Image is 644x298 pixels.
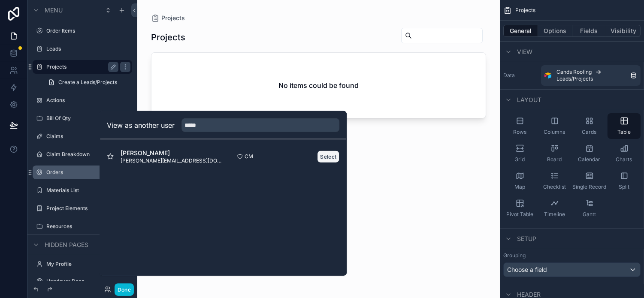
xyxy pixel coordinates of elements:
label: Handover Docs [46,278,130,285]
span: Split [619,184,629,190]
span: CM [245,153,253,160]
button: Charts [608,141,641,166]
button: Cards [573,113,606,139]
button: General [503,25,538,37]
span: Cands Roofing [556,69,592,75]
label: Bill Of Qty [46,115,130,122]
button: Pivot Table [503,196,536,221]
span: Projects [515,7,535,14]
button: Choose a field [503,262,641,277]
span: Charts [616,156,632,163]
span: View [517,48,532,56]
button: Columns [538,113,571,139]
label: Claims [46,133,130,140]
button: Map [503,168,536,194]
span: Rows [513,129,526,135]
label: Materials List [46,187,130,194]
label: Resources [46,223,118,230]
button: Split [608,168,641,194]
label: Order Items [46,27,130,34]
span: Hidden pages [45,241,88,249]
button: Select [317,150,339,163]
button: Calendar [573,141,606,166]
button: Fields [572,25,607,37]
button: Done [115,283,134,296]
button: Single Record [573,168,606,194]
span: Board [547,156,562,163]
a: Cands RoofingLeads/Projects [541,65,641,86]
span: Setup [517,235,536,243]
span: [PERSON_NAME][EMAIL_ADDRESS][DOMAIN_NAME] [121,157,223,164]
span: Menu [45,6,63,15]
img: Airtable Logo [544,72,551,79]
label: Claim Breakdown [46,151,130,158]
button: Options [538,25,572,37]
label: Leads [46,45,130,52]
button: Checklist [538,168,571,194]
div: Choose a field [504,263,640,277]
span: [PERSON_NAME] [121,149,223,157]
span: Pivot Table [506,211,533,218]
span: Checklist [543,184,566,190]
span: Timeline [544,211,565,218]
label: Actions [46,97,130,104]
label: Projects [46,63,115,70]
h2: View as another user [107,120,175,130]
button: Table [608,113,641,139]
label: Grouping [503,252,526,259]
label: Project Elements [46,205,130,212]
span: Cards [582,129,597,135]
span: Layout [517,96,541,104]
label: Data [503,72,538,79]
span: Single Record [572,184,606,190]
button: Timeline [538,196,571,221]
span: Calendar [578,156,601,163]
span: Columns [544,129,565,135]
span: Create a Leads/Projects [58,79,117,86]
label: Orders [46,169,115,176]
button: Board [538,141,571,166]
button: Visibility [606,25,641,37]
button: Rows [503,113,536,139]
span: Table [617,129,631,135]
button: Gantt [573,196,606,221]
label: My Profile [46,261,130,268]
span: Grid [515,156,525,163]
a: Create a Leads/Projects [43,75,132,89]
span: Leads/Projects [556,75,593,82]
span: Gantt [583,211,596,218]
span: Map [514,184,525,190]
button: Grid [503,141,536,166]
